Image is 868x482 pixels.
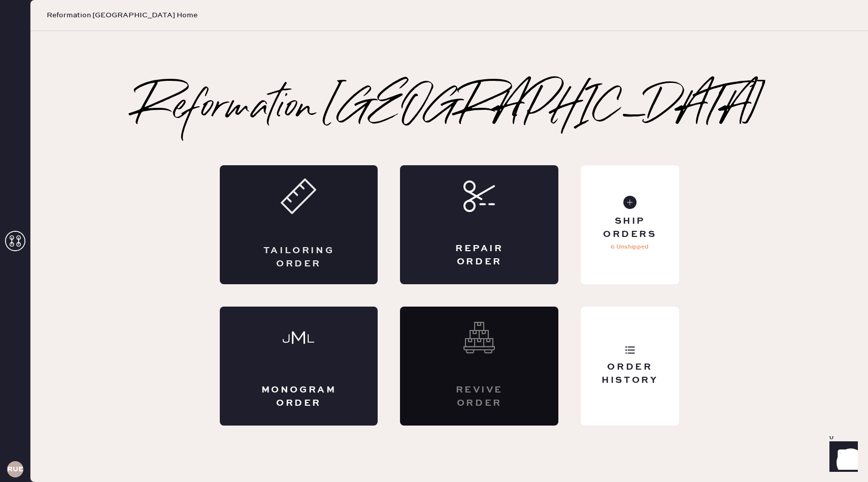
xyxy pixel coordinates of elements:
div: Interested? Contact us at care@hemster.co [400,307,558,426]
h2: Reformation [GEOGRAPHIC_DATA] [136,88,763,129]
p: 6 Unshipped [611,241,649,253]
div: Revive order [441,384,518,409]
iframe: Front Chat [820,436,863,480]
div: Repair Order [441,243,518,268]
div: Order History [589,361,671,386]
div: Monogram Order [260,384,338,409]
span: Reformation [GEOGRAPHIC_DATA] Home [47,10,197,20]
div: Ship Orders [589,215,671,240]
div: Tailoring Order [260,245,338,270]
h3: RUESA [7,466,23,473]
